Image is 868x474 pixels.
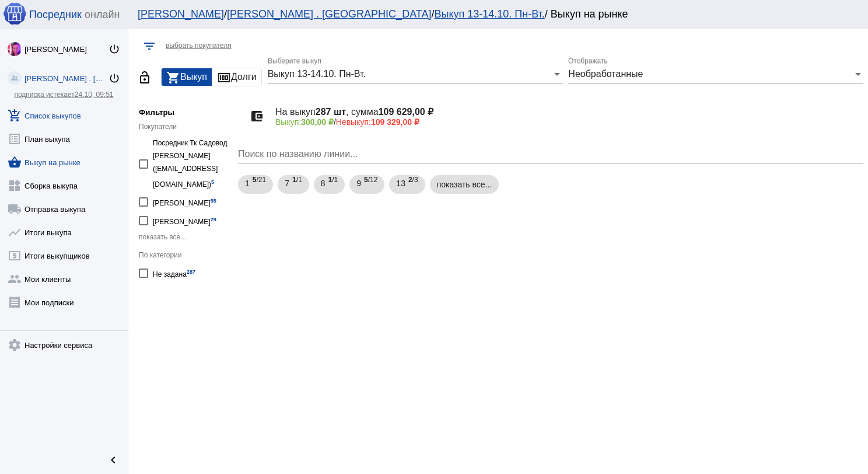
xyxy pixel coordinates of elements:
a: [PERSON_NAME] [138,8,224,20]
b: 5 [364,176,368,184]
mat-icon: money [217,71,231,85]
span: 13 [396,173,405,194]
a: подписка истекает24.10, 09:51 [14,90,113,99]
mat-icon: local_shipping [8,202,22,216]
img: community_200.png [8,71,22,85]
span: 7 [285,173,289,194]
p: / [275,117,854,127]
b: 300,00 ₽ [301,117,334,127]
h4: На выкуп , сумма [275,106,854,117]
span: Выкуп: [275,117,334,127]
mat-icon: account_balance_wallet [247,107,266,126]
div: [PERSON_NAME] [153,194,216,210]
a: [PERSON_NAME] . [GEOGRAPHIC_DATA] [227,8,431,20]
span: Посредник [29,9,82,21]
mat-icon: power_settings_new [108,72,120,84]
span: Невыкуп: [336,117,419,127]
mat-icon: settings [8,338,22,352]
div: [PERSON_NAME] [24,45,108,54]
button: Долги [212,68,261,86]
b: 287 шт [316,107,346,117]
mat-icon: local_atm [8,249,22,263]
div: Посредник Тк Садовод [PERSON_NAME] ([EMAIL_ADDRESS][DOMAIN_NAME]) [153,137,232,191]
span: 8 [321,173,325,194]
mat-icon: add_shopping_cart [8,109,22,123]
span: /12 [364,173,377,197]
div: / / / Выкуп на рынке [138,8,847,20]
b: 5 [253,176,257,184]
b: 2 [408,176,412,184]
img: 73xLq58P2BOqs-qIllg3xXCtabieAB0OMVER0XTxHpc0AjG-Rb2SSuXsq4It7hEfqgBcQNho.jpg [8,42,22,56]
mat-icon: group [8,272,22,286]
h5: Фильтры [139,108,232,117]
span: показать все... [139,233,186,241]
div: По категории [139,251,232,259]
span: 9 [356,173,361,194]
span: 24.10, 09:51 [75,90,114,99]
span: выбрать покупателя [166,41,232,50]
small: 5 [211,179,214,185]
a: Выкуп 13-14.10. Пн-Вт. [434,8,544,20]
mat-icon: widgets [8,179,22,193]
div: Не задана [153,265,195,281]
mat-icon: lock_open [138,71,152,85]
span: /1 [292,173,302,197]
small: 29 [211,217,216,222]
mat-icon: shopping_cart [166,71,180,85]
mat-icon: filter_list [142,39,156,53]
div: [PERSON_NAME] . [GEOGRAPHIC_DATA] [24,74,108,83]
div: [PERSON_NAME] [153,212,216,228]
b: 109 329,00 ₽ [371,117,419,127]
small: 287 [187,269,195,275]
b: 1 [328,176,332,184]
b: 109 629,00 ₽ [379,107,434,117]
b: 1 [292,176,296,184]
span: /3 [408,173,418,197]
span: /1 [328,173,338,197]
mat-icon: list_alt [8,132,22,146]
mat-chip: показать все... [430,175,499,194]
mat-icon: receipt [8,295,22,309]
span: Выкуп 13-14.10. Пн-Вт. [268,69,366,79]
mat-icon: power_settings_new [108,43,120,55]
span: Необработанные [568,69,643,79]
mat-icon: shopping_basket [8,155,22,169]
span: /21 [253,173,266,197]
div: Покупатели [139,123,232,131]
mat-icon: chevron_left [106,453,120,467]
img: apple-icon-60x60.png [3,2,26,25]
mat-icon: show_chart [8,225,22,239]
button: Выкуп [162,68,212,86]
span: 1 [245,173,250,194]
span: онлайн [85,9,120,21]
small: 55 [211,198,216,204]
